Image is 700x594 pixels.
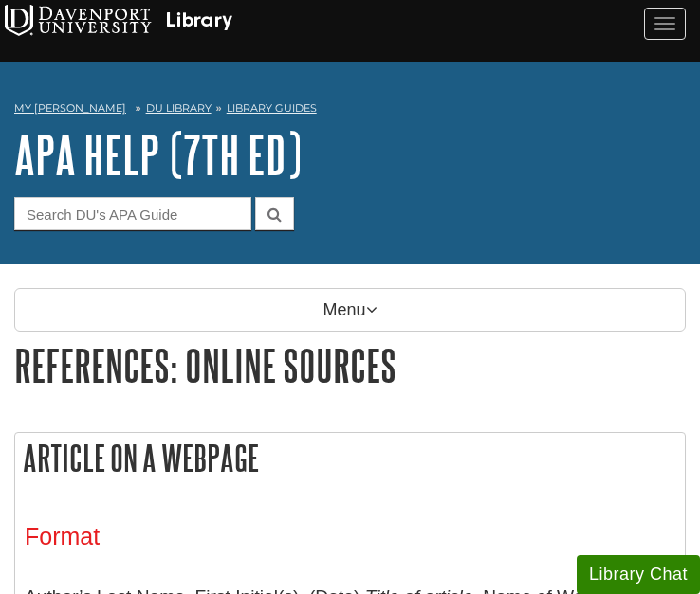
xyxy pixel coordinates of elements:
[14,197,251,230] input: Search DU's APA Guide
[227,101,317,115] a: Library Guides
[14,125,302,184] a: APA Help (7th Ed)
[15,433,685,483] h2: Article on a Webpage
[146,101,212,115] a: DU Library
[14,288,686,332] p: Menu
[25,523,675,550] h3: Format
[14,100,126,117] a: My [PERSON_NAME]
[577,555,700,594] button: Library Chat
[5,5,232,36] img: Davenport University Logo
[14,341,686,389] h1: References: Online Sources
